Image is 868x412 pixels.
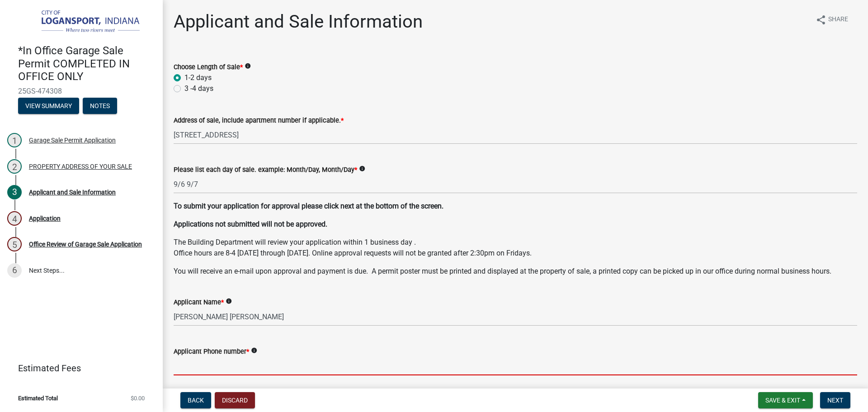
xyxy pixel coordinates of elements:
[251,347,257,354] i: info
[765,397,800,404] span: Save & Exit
[7,185,22,199] div: 3
[83,98,117,114] button: Notes
[174,220,327,228] strong: Applications not submitted will not be approved.
[18,9,148,35] img: City of Logansport, Indiana
[29,189,116,195] div: Applicant and Sale Information
[174,64,243,71] label: Choose Length of Sale
[174,349,249,355] label: Applicant Phone number
[174,118,344,124] label: Address of sale, include apartment number if applicable.
[29,163,132,170] div: PROPERTY ADDRESS OF YOUR SALE
[184,72,212,83] label: 1-2 days
[174,237,857,259] p: The Building Department will review your application within 1 business day . Office hours are 8-4...
[131,395,145,401] span: $0.00
[174,167,357,173] label: Please list each day of sale. example: Month/Day, Month/Day
[174,299,224,306] label: Applicant Name
[83,103,117,110] wm-modal-confirm: Notes
[29,215,61,222] div: Application
[758,392,813,408] button: Save & Exit
[29,241,142,247] div: Office Review of Garage Sale Application
[215,392,255,408] button: Discard
[29,137,116,143] div: Garage Sale Permit Application
[808,11,855,28] button: shareShare
[174,266,857,277] p: You will receive an e-mail upon approval and payment is due. A permit poster must be printed and ...
[816,14,826,25] i: share
[7,263,22,278] div: 6
[827,397,843,404] span: Next
[245,63,251,69] i: info
[18,395,58,401] span: Estimated Total
[188,397,204,404] span: Back
[18,103,79,110] wm-modal-confirm: Summary
[7,237,22,251] div: 5
[828,14,848,25] span: Share
[7,159,22,174] div: 2
[359,166,365,172] i: info
[226,298,232,304] i: info
[7,211,22,226] div: 4
[180,392,211,408] button: Back
[820,392,850,408] button: Next
[18,87,145,95] span: 25GS-474308
[18,98,79,114] button: View Summary
[18,44,156,83] h4: *In Office Garage Sale Permit COMPLETED IN OFFICE ONLY
[184,83,213,94] label: 3 -4 days
[7,133,22,147] div: 1
[174,202,443,210] strong: To submit your application for approval please click next at the bottom of the screen.
[174,11,423,33] h1: Applicant and Sale Information
[7,359,148,377] a: Estimated Fees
